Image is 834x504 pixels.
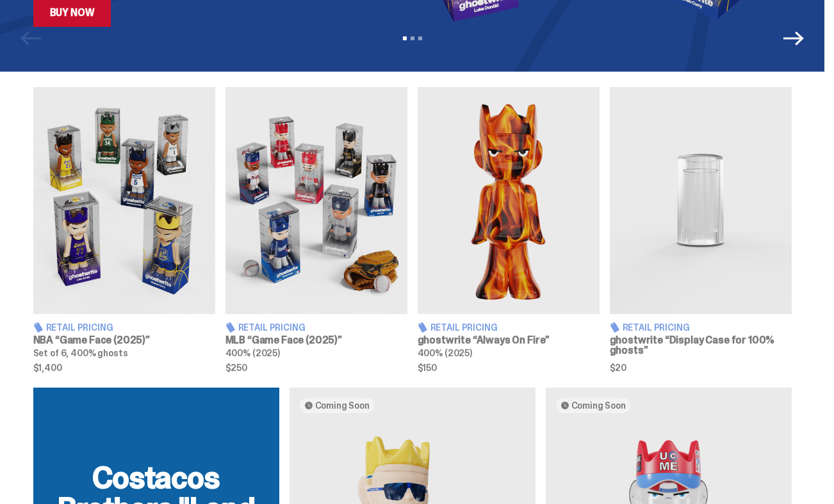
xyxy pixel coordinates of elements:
[418,363,600,372] span: $150
[33,363,215,372] span: $1,400
[238,323,306,332] span: Retail Pricing
[33,87,215,314] img: Game Face (2025)
[610,87,792,372] a: Display Case for 100% ghosts Retail Pricing
[33,347,128,359] span: Set of 6, 400% ghosts
[430,323,498,332] span: Retail Pricing
[418,347,472,359] span: 400% (2025)
[33,87,215,372] a: Game Face (2025) Retail Pricing
[403,36,407,40] button: View slide 1
[418,87,600,372] a: Always On Fire Retail Pricing
[225,335,407,345] h3: MLB “Game Face (2025)”
[418,87,600,314] img: Always On Fire
[225,347,280,359] span: 400% (2025)
[610,363,792,372] span: $20
[411,36,414,40] button: View slide 2
[225,87,407,314] img: Game Face (2025)
[33,335,215,345] h3: NBA “Game Face (2025)”
[225,87,407,372] a: Game Face (2025) Retail Pricing
[46,323,113,332] span: Retail Pricing
[315,400,370,411] span: Coming Soon
[225,363,407,372] span: $250
[783,28,804,49] button: Next
[610,87,792,314] img: Display Case for 100% ghosts
[418,36,422,40] button: View slide 3
[418,335,600,345] h3: ghostwrite “Always On Fire”
[571,400,626,411] span: Coming Soon
[610,335,792,356] h3: ghostwrite “Display Case for 100% ghosts”
[623,323,690,332] span: Retail Pricing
